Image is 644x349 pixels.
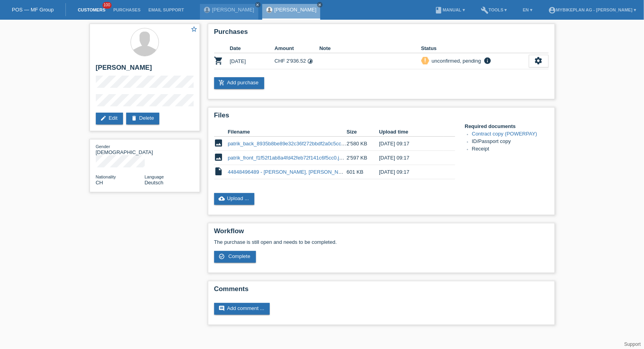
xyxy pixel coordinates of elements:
[317,2,323,7] a: close
[379,127,444,137] th: Upload time
[519,7,536,12] a: EN ▾
[214,28,549,40] h2: Purchases
[318,3,322,7] i: close
[219,305,225,312] i: comment
[379,165,444,179] td: [DATE] 09:17
[422,58,428,63] i: priority_high
[145,174,164,179] span: Language
[274,53,319,69] td: CHF 2'936.52
[214,193,255,205] a: cloud_uploadUpload ...
[103,2,112,9] span: 100
[214,239,549,245] p: The purchase is still open and needs to be completed.
[214,167,224,176] i: insert_drive_file
[544,7,640,12] a: account_circleMybikeplan AG - [PERSON_NAME] ▾
[214,77,264,89] a: add_shopping_cartAdd purchase
[429,57,481,65] div: unconfirmed, pending
[228,141,355,147] a: patrik_back_8935b8be89e32c36f272bbdf2a0c5cc6.jpeg
[421,44,529,53] th: Status
[214,152,224,162] i: image
[347,165,379,179] td: 601 KB
[431,7,469,12] a: bookManual ▾
[214,56,224,65] i: POSP00028122
[131,115,137,121] i: delete
[191,26,198,33] i: star_border
[230,53,275,69] td: [DATE]
[347,137,379,151] td: 2'580 KB
[219,80,225,86] i: add_shopping_cart
[435,6,442,14] i: book
[481,6,489,14] i: build
[96,113,123,124] a: editEdit
[96,180,103,186] span: Switzerland
[96,174,116,179] span: Nationality
[534,56,543,65] i: settings
[472,146,549,153] li: Receipt
[319,44,421,53] th: Note
[255,2,261,7] a: close
[96,143,145,155] div: [DEMOGRAPHIC_DATA]
[347,127,379,137] th: Size
[379,151,444,165] td: [DATE] 09:17
[472,131,538,137] a: Contract copy (POWERPAY)
[145,180,164,186] span: Deutsch
[274,7,317,13] a: [PERSON_NAME]
[74,7,109,12] a: Customers
[230,44,275,53] th: Date
[101,115,107,121] i: edit
[228,253,250,259] span: Complete
[483,57,493,65] i: info
[472,138,549,146] li: ID/Passport copy
[12,7,54,13] a: POS — MF Group
[379,137,444,151] td: [DATE] 09:17
[214,285,549,297] h2: Comments
[256,3,260,7] i: close
[477,7,511,12] a: buildTools ▾
[228,127,347,137] th: Filename
[465,123,549,129] h4: Required documents
[548,6,556,14] i: account_circle
[228,169,407,175] a: 44848496489 - [PERSON_NAME], [PERSON_NAME] ENTICE L SEASON.pdf
[214,303,270,315] a: commentAdd comment ...
[191,26,198,34] a: star_border
[96,144,110,149] span: Gender
[214,138,224,148] i: image
[274,44,319,53] th: Amount
[307,58,313,64] i: Instalments (48 instalments)
[144,7,188,12] a: Email Support
[228,155,348,161] a: patrik_front_f1f52f1ab8a4fd42feb72f141c6f5cc0.jpeg
[347,151,379,165] td: 2'597 KB
[214,111,549,123] h2: Files
[212,7,254,13] a: [PERSON_NAME]
[109,7,144,12] a: Purchases
[126,113,160,124] a: deleteDelete
[219,195,225,202] i: cloud_upload
[96,64,194,76] h2: [PERSON_NAME]
[214,251,256,263] a: check_circle_outline Complete
[624,342,641,347] a: Support
[214,227,549,239] h2: Workflow
[219,253,225,260] i: check_circle_outline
